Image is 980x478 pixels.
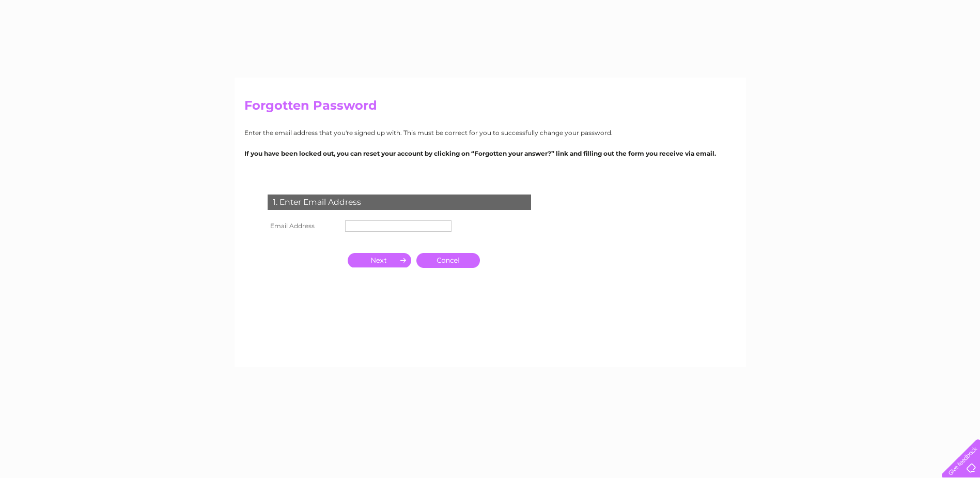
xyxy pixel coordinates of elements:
[416,253,480,268] a: Cancel
[244,148,736,158] p: If you have been locked out, you can reset your account by clicking on “Forgotten your answer?” l...
[265,218,343,234] th: Email Address
[244,128,736,138] p: Enter the email address that you're signed up with. This must be correct for you to successfully ...
[244,98,736,118] h2: Forgotten Password
[268,195,531,210] div: 1. Enter Email Address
